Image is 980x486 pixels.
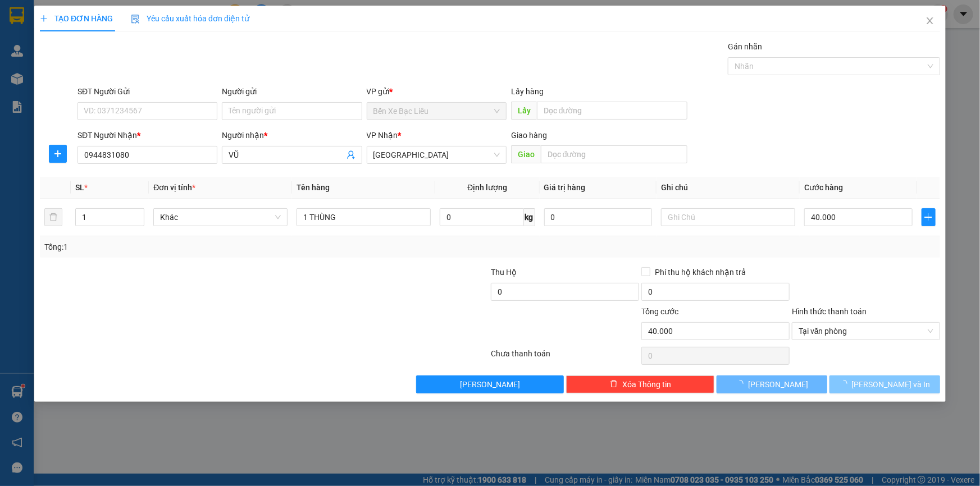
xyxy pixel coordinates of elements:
span: close [926,16,935,25]
div: SĐT Người Gửi [78,85,217,98]
div: SĐT Người Nhận [78,129,217,141]
span: Tại văn phòng [799,323,933,340]
span: Sài Gòn [373,146,500,163]
span: Định lượng [467,183,507,192]
span: Yêu cầu xuất hóa đơn điện tử [131,14,249,23]
span: VP Nhận [367,131,398,140]
div: Người nhận [222,129,362,141]
input: Dọc đường [537,102,687,120]
span: Khác [160,209,281,226]
span: SL [75,183,84,192]
span: Thu Hộ [491,268,517,277]
li: 0946 508 595 [5,39,214,53]
button: [PERSON_NAME] và In [829,375,940,393]
span: Xóa Thông tin [622,378,671,391]
span: Giao hàng [511,131,547,140]
input: 0 [544,208,653,226]
input: Ghi Chú [661,208,795,226]
li: 995 [PERSON_NAME] [5,25,214,39]
span: Tổng cước [641,307,678,316]
span: loading [736,380,748,388]
button: [PERSON_NAME] [416,375,564,393]
div: Chưa thanh toán [490,347,641,367]
label: Hình thức thanh toán [792,307,867,316]
span: kg [524,208,535,226]
button: deleteXóa Thông tin [566,375,714,393]
label: Gán nhãn [728,42,762,51]
span: phone [65,41,74,50]
th: Ghi chú [657,177,800,199]
span: [PERSON_NAME] [748,378,808,391]
span: plus [922,213,935,222]
div: Tổng: 1 [44,241,379,253]
span: [PERSON_NAME] và In [852,378,931,391]
span: user-add [347,150,355,159]
button: plus [49,145,67,163]
button: delete [44,208,62,226]
span: TẠO ĐƠN HÀNG [40,14,113,23]
span: Phí thu hộ khách nhận trả [650,266,750,278]
span: Giao [511,145,541,163]
span: Bến Xe Bạc Liêu [373,103,500,120]
span: plus [49,149,66,158]
span: [PERSON_NAME] [460,378,520,391]
input: Dọc đường [541,145,687,163]
span: Đơn vị tính [153,183,195,192]
img: icon [131,15,140,24]
b: GỬI : Bến Xe Bạc Liêu [5,70,156,89]
button: Close [914,6,946,37]
span: Giá trị hàng [544,183,586,192]
span: Tên hàng [297,183,330,192]
b: Nhà Xe Hà My [65,7,149,21]
span: Lấy hàng [511,87,544,96]
span: environment [65,27,74,36]
button: [PERSON_NAME] [717,375,827,393]
span: delete [610,380,618,389]
button: plus [922,208,936,226]
div: VP gửi [367,85,507,98]
span: loading [840,380,852,388]
span: Cước hàng [804,183,843,192]
div: Người gửi [222,85,362,98]
span: Lấy [511,102,537,120]
span: plus [40,15,48,22]
input: VD: Bàn, Ghế [297,208,431,226]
